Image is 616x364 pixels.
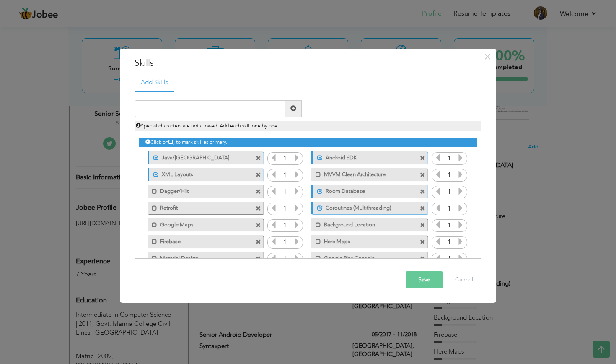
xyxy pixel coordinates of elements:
[157,235,242,246] label: Firebase
[323,151,406,162] label: Android SDK
[157,218,242,229] label: Google Maps
[321,252,406,263] label: Google Play Console
[323,202,406,212] label: Coroutines (Multithreading)
[135,74,174,92] a: Add Skills
[406,271,443,288] button: Save
[321,235,406,246] label: Here Maps
[139,138,477,147] div: Click on , to mark skill as primary.
[481,50,494,63] button: Close
[321,218,406,229] label: Background Location
[159,151,242,162] label: Java/Kotlin
[135,57,481,70] h3: Skills
[321,168,406,179] label: MVVM Clean Architecture
[157,185,242,195] label: Dagger/Hilt
[157,252,242,263] label: Material Design
[323,185,406,195] label: Room Database
[447,271,481,288] button: Cancel
[136,122,279,129] span: Special characters are not allowed. Add each skill one by one.
[484,49,491,64] span: ×
[159,168,242,179] label: XML Layouts
[157,202,242,212] label: Retrofit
